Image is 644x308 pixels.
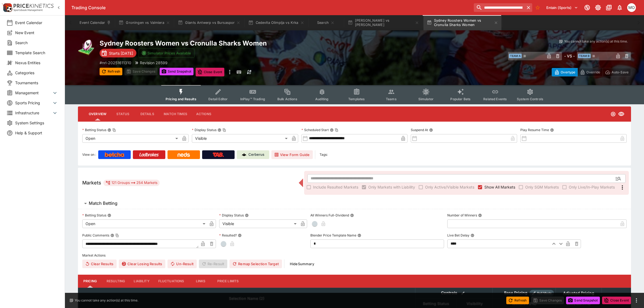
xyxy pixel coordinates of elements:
[245,15,307,30] button: Cedevita Olimpija vs Krka
[240,97,265,101] span: InPlay™ Trading
[245,213,249,217] button: Display Status
[82,219,207,228] div: Open
[483,97,507,101] span: Related Events
[315,97,328,101] span: Auditing
[15,40,58,46] span: Search
[192,108,216,121] button: Actions
[578,54,591,58] span: Team B
[112,128,116,132] button: Copy To Clipboard
[192,128,216,132] p: Display Status
[509,54,522,58] span: Team A
[271,150,313,159] button: View Form Guide
[517,97,543,101] span: System Controls
[78,39,95,56] img: rugby_league.png
[530,290,554,296] div: Show/hide Price Roll mode configuration.
[474,3,524,12] input: search
[139,48,195,58] button: Simulator Prices Available
[429,128,433,132] button: Suspend At
[552,68,631,76] div: Start From
[15,110,52,116] span: Infrastructure
[82,233,109,238] p: Public Comments
[100,68,122,75] button: Refresh
[178,153,190,157] img: Neds
[415,288,492,298] th: Controls
[76,15,114,30] button: Event Calendar
[213,275,243,288] button: Price Limits
[105,153,124,157] img: Betcha
[115,15,173,30] button: Groningen vs Valmiera
[100,60,131,66] p: Copy To Clipboard
[484,184,515,190] span: Show All Markets
[167,260,196,268] span: Un-Result
[344,15,422,30] button: [PERSON_NAME] vs [PERSON_NAME]
[78,275,102,288] button: Pricing
[543,3,581,12] button: Select Tenant
[107,128,111,132] button: Betting StatusCopy To Clipboard
[102,275,129,288] button: Resulting
[633,297,640,304] button: more
[425,184,474,190] span: Only Active/Visible Markets
[348,97,365,101] span: Templates
[159,108,192,121] button: Match Times
[218,128,221,132] button: Display StatusCopy To Clipboard
[15,60,58,66] span: Nexus Entities
[330,128,334,132] button: Scheduled StartCopy To Clipboard
[84,108,111,121] button: Overview
[82,150,96,159] label: View on :
[564,53,575,59] h6: - VS -
[78,198,631,209] button: Match Betting
[277,97,297,101] span: Bulk Actions
[213,153,224,157] img: TabNZ
[89,200,117,206] h6: Match Betting
[350,213,354,217] button: All Winners Full-Dividend
[478,213,482,217] button: Number of Winners
[199,260,227,268] span: Re-Result
[242,153,246,157] img: Cerberus
[386,97,397,101] span: Teams
[109,50,133,56] p: Starts [DATE]
[219,233,237,238] p: Resulted?
[613,174,623,183] button: Open
[550,128,554,132] button: Play Resume Time
[161,85,548,104] div: Event type filters
[100,39,365,47] h2: Copy To Clipboard
[619,184,626,191] svg: More
[602,297,631,304] button: Close Event
[520,128,549,132] p: Play Resume Time
[566,297,600,304] button: Send Snapshot
[82,251,627,260] label: Market Actions
[82,260,117,268] button: Clear Results
[506,297,529,304] button: Refresh
[222,128,226,132] button: Copy To Clipboard
[82,128,106,132] p: Betting Status
[110,234,114,237] button: Public CommentsCopy To Clipboard
[135,108,159,121] button: Details
[593,3,603,12] button: Toggle light/dark mode
[140,60,167,66] p: Revision 28599
[615,3,625,12] button: Notifications
[82,213,106,218] p: Betting Status
[15,80,58,86] span: Tournaments
[423,15,501,30] button: Sydney Roosters Women vs Cronulla Sharks Women
[582,3,592,12] button: Connected to PK
[82,134,180,143] div: Open
[175,15,244,30] button: Giants Antwerp vs Bursaspor
[556,288,602,298] th: Adjusted Pricing
[139,153,159,157] img: Ladbrokes
[626,2,638,14] button: Mark O'Loughlan
[459,290,466,297] button: Bulk edit
[166,97,196,101] span: Pricing and Results
[552,68,578,76] button: Overtype
[287,260,317,268] button: HideSummary
[502,290,530,296] div: Base Pricing
[564,39,628,44] p: You cannot take any action(s) at this time.
[561,69,575,75] p: Overtype
[618,111,625,117] svg: Visible
[107,213,111,217] button: Betting Status
[219,213,244,218] p: Display Status
[569,184,615,190] span: Only Live/In-Play Markets
[15,90,52,96] span: Management
[2,2,12,13] img: PriceKinetics Logo
[14,9,43,11] img: Sportsbook Management
[368,184,415,190] span: Only Markets with Liability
